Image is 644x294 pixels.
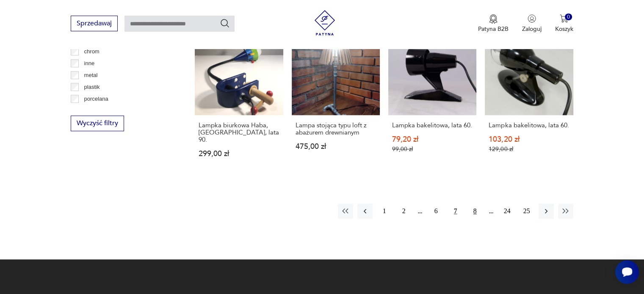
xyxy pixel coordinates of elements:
[84,106,102,115] p: porcelit
[195,27,283,174] a: Lampka biurkowa Haba, Niemcy, lata 90.Lampka biurkowa Haba, [GEOGRAPHIC_DATA], lata 90.299,00 zł
[377,203,392,219] button: 1
[396,203,412,219] button: 2
[84,82,100,92] p: plastik
[489,136,569,143] p: 103,20 zł
[292,27,380,174] a: Lampa stojąca typu loft z abażurem drewnianymLampa stojąca typu loft z abażurem drewnianym475,00 zł
[467,203,483,219] button: 8
[71,21,118,27] a: Sprzedawaj
[615,260,639,284] iframe: Smartsupp widget button
[489,146,569,153] p: 129,00 zł
[388,27,476,174] a: SaleLampka bakelitowa, lata 60.Lampka bakelitowa, lata 60.79,20 zł99,00 zł
[519,203,534,219] button: 25
[392,146,473,153] p: 99,00 zł
[199,150,279,157] p: 299,00 zł
[84,59,95,68] p: inne
[84,71,98,80] p: metal
[478,14,509,33] button: Patyna B2B
[478,14,509,33] a: Ikona medaluPatyna B2B
[296,122,376,136] h3: Lampa stojąca typu loft z abażurem drewnianym
[428,203,444,219] button: 6
[392,136,473,143] p: 79,20 zł
[560,14,568,23] img: Ikona koszyka
[565,14,572,21] div: 0
[489,14,498,24] img: Ikona medalu
[528,14,536,23] img: Ikonka użytkownika
[392,122,473,129] h3: Lampka bakelitowa, lata 60.
[84,94,108,104] p: porcelana
[220,18,230,28] button: Szukaj
[296,143,376,150] p: 475,00 zł
[448,203,463,219] button: 7
[312,10,337,36] img: Patyna - sklep z meblami i dekoracjami vintage
[555,14,573,33] button: 0Koszyk
[71,115,124,131] button: Wyczyść filtry
[500,203,515,219] button: 24
[84,47,100,56] p: chrom
[485,27,573,174] a: SaleLampka bakelitowa, lata 60.Lampka bakelitowa, lata 60.103,20 zł129,00 zł
[478,25,509,33] p: Patyna B2B
[199,122,279,143] h3: Lampka biurkowa Haba, [GEOGRAPHIC_DATA], lata 90.
[522,14,542,33] button: Zaloguj
[522,25,542,33] p: Zaloguj
[489,122,569,129] h3: Lampka bakelitowa, lata 60.
[71,16,118,31] button: Sprzedawaj
[555,25,573,33] p: Koszyk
